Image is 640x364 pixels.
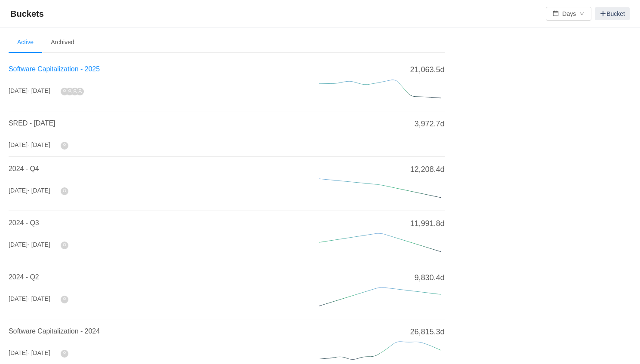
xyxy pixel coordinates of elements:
span: - [DATE] [28,295,50,302]
i: icon: user [78,89,82,93]
a: Software Capitalization - 2025 [9,65,100,73]
a: SRED - [DATE] [9,119,55,127]
span: 12,208.4d [410,164,445,175]
span: 3,972.7d [415,118,445,130]
i: icon: user [62,189,67,193]
li: Active [9,32,42,53]
i: icon: user [62,243,67,247]
div: [DATE] [9,294,50,303]
span: 26,815.3d [410,326,445,338]
a: 2024 - Q3 [9,219,39,226]
span: 21,063.5d [410,64,445,76]
span: - [DATE] [28,241,50,248]
div: [DATE] [9,86,50,95]
i: icon: user [62,351,67,355]
div: [DATE] [9,240,50,249]
span: - [DATE] [28,349,50,356]
a: Software Capitalization - 2024 [9,327,100,335]
span: - [DATE] [28,141,50,148]
a: 2024 - Q2 [9,273,39,281]
div: [DATE] [9,186,50,195]
div: [DATE] [9,349,50,358]
span: 11,991.8d [410,218,445,229]
i: icon: user [73,89,77,93]
a: Bucket [595,7,630,20]
a: 2024 - Q4 [9,165,39,172]
i: icon: user [62,143,67,147]
div: [DATE] [9,141,50,150]
span: - [DATE] [28,87,50,94]
button: icon: calendarDaysicon: down [546,7,591,21]
i: icon: user [62,89,67,93]
span: Buckets [10,7,49,21]
span: 9,830.4d [415,272,445,284]
li: Archived [42,32,83,53]
span: - [DATE] [28,187,50,194]
i: icon: user [68,89,72,93]
i: icon: user [62,297,67,301]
